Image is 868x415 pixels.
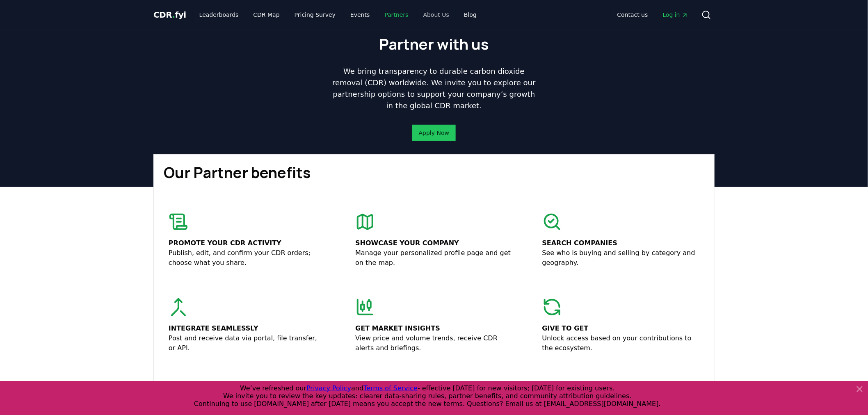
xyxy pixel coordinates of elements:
[169,324,326,333] p: Integrate seamlessly
[611,7,695,22] nav: Main
[288,7,342,22] a: Pricing Survey
[169,248,326,268] p: Publish, edit, and confirm your CDR orders; choose what you share.
[412,125,456,141] button: Apply Now
[169,238,326,248] p: Promote your CDR activity
[329,66,539,112] p: We bring transparency to durable carbon dioxide removal (CDR) worldwide. We invite you to explore...
[164,164,704,181] h1: Our Partner benefits
[344,7,376,22] a: Events
[611,7,655,22] a: Contact us
[247,7,286,22] a: CDR Map
[656,7,695,22] a: Log in
[172,10,175,20] span: .
[355,333,512,353] p: View price and volume trends, receive CDR alerts and briefings.
[169,333,326,353] p: Post and receive data via portal, file transfer, or API.
[417,7,456,22] a: About Us
[355,238,512,248] p: Showcase your company
[378,7,415,22] a: Partners
[355,324,512,333] p: Get market insights
[153,10,186,20] span: CDR fyi
[379,36,489,52] h1: Partner with us
[193,7,245,22] a: Leaderboards
[663,11,688,19] span: Log in
[542,324,699,333] p: Give to get
[153,9,186,21] a: CDR.fyi
[542,238,699,248] p: Search companies
[542,333,699,353] p: Unlock access based on your contributions to the ecosystem.
[355,248,512,268] p: Manage your personalized profile page and get on the map.
[457,7,483,22] a: Blog
[542,248,699,268] p: See who is buying and selling by category and geography.
[193,7,483,22] nav: Main
[419,129,449,137] a: Apply Now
